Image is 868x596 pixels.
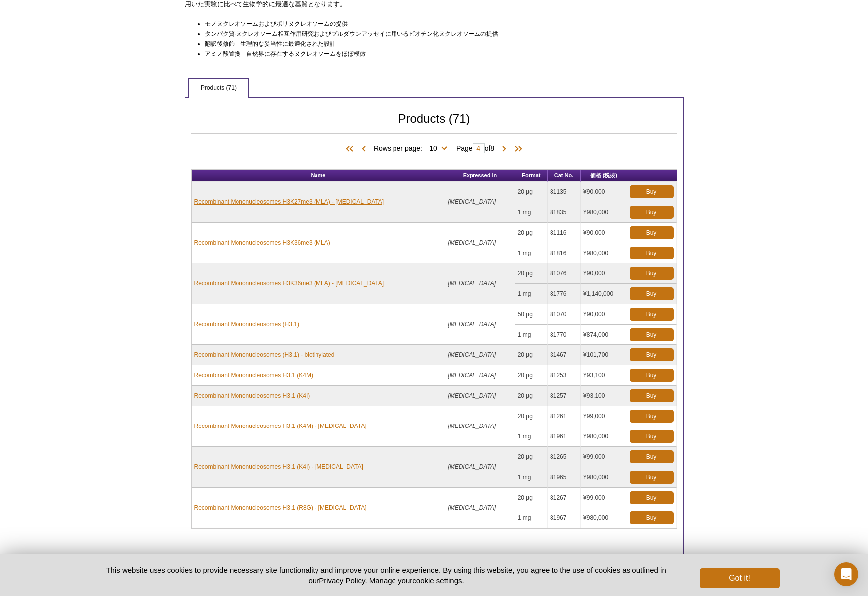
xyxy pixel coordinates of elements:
[581,182,627,202] td: ¥90,000
[581,386,627,406] td: ¥93,100
[515,325,548,345] td: 1 mg
[515,345,548,365] td: 20 µg
[344,144,359,154] span: First Page
[548,345,581,365] td: 31467
[630,206,674,219] a: Buy
[515,406,548,426] td: 20 µg
[451,143,499,153] span: Page of
[374,143,451,153] span: Rows per page:
[581,345,627,365] td: ¥101,700
[194,422,367,430] a: Recombinant Mononucleosomes H3.1 (K4M) - [MEDICAL_DATA]
[515,386,548,406] td: 20 µg
[194,197,384,206] a: Recombinant Mononucleosomes H3K27me3 (MLA) - [MEDICAL_DATA]
[548,467,581,488] td: 81965
[630,247,674,259] a: Buy
[515,488,548,508] td: 20 µg
[548,170,581,182] th: Cat No.
[581,508,627,528] td: ¥980,000
[448,392,496,399] i: [MEDICAL_DATA]
[515,182,548,202] td: 20 µg
[448,351,496,358] i: [MEDICAL_DATA]
[192,170,446,182] th: Name
[448,423,496,429] i: [MEDICAL_DATA]
[448,198,496,205] i: [MEDICAL_DATA]
[548,508,581,528] td: 81967
[515,426,548,447] td: 1 mg
[548,243,581,263] td: 81816
[581,202,627,223] td: ¥980,000
[194,503,367,512] a: Recombinant Mononucleosomes H3.1 (R8G) - [MEDICAL_DATA]
[490,144,494,152] span: 8
[581,223,627,243] td: ¥90,000
[581,447,627,467] td: ¥99,000
[548,325,581,345] td: 81770
[548,447,581,467] td: 81265
[548,263,581,284] td: 81076
[515,284,548,304] td: 1 mg
[499,144,509,154] span: Next Page
[548,406,581,426] td: 81261
[630,185,674,198] a: Buy
[191,114,677,134] h2: Products (71)
[581,406,627,426] td: ¥99,000
[630,328,674,341] a: Buy
[581,365,627,386] td: ¥93,100
[194,320,299,329] a: Recombinant Mononucleosomes (H3.1)
[515,365,548,386] td: 20 µg
[448,321,496,328] i: [MEDICAL_DATA]
[194,391,310,400] a: Recombinant Mononucleosomes H3.1 (K4I)
[630,511,674,524] a: Buy
[548,426,581,447] td: 81961
[581,263,627,284] td: ¥90,000
[630,287,674,300] a: Buy
[515,202,548,223] td: 1 mg
[548,488,581,508] td: 81267
[630,308,674,321] a: Buy
[548,365,581,386] td: 81253
[448,239,496,246] i: [MEDICAL_DATA]
[448,372,496,379] i: [MEDICAL_DATA]
[581,170,627,182] th: 価格 (税抜)
[581,325,627,345] td: ¥874,000
[581,304,627,325] td: ¥90,000
[448,280,496,287] i: [MEDICAL_DATA]
[630,389,674,402] a: Buy
[412,576,462,585] button: cookie settings
[700,568,779,588] button: Got it!
[448,463,496,470] i: [MEDICAL_DATA]
[194,350,335,359] a: Recombinant Mononucleosomes (H3.1) - biotinylated
[548,182,581,202] td: 81135
[509,144,524,154] span: Last Page
[630,226,674,239] a: Buy
[194,279,384,288] a: Recombinant Mononucleosomes H3K36me3 (MLA) - [MEDICAL_DATA]
[515,170,548,182] th: Format
[515,508,548,528] td: 1 mg
[581,243,627,263] td: ¥980,000
[630,450,674,463] a: Buy
[548,284,581,304] td: 81776
[630,267,674,280] a: Buy
[581,488,627,508] td: ¥99,000
[515,304,548,325] td: 50 µg
[515,263,548,284] td: 20 µg
[359,144,369,154] span: Previous Page
[581,467,627,488] td: ¥980,000
[581,426,627,447] td: ¥980,000
[630,369,674,382] a: Buy
[548,386,581,406] td: 81257
[548,202,581,223] td: 81835
[548,304,581,325] td: 81070
[205,29,580,39] li: タンパク質-ヌクレオソーム相互作用研究およびプルダウンアッセイに用いるビオチン化ヌクレオソームの提供
[89,565,684,586] p: This website uses cookies to provide necessary site functionality and improve your online experie...
[630,491,674,504] a: Buy
[205,49,580,59] li: アミノ酸置換－自然界に存在するヌクレオソームをほぼ模倣
[515,467,548,488] td: 1 mg
[205,39,580,49] li: 翻訳後修飾－生理的な妥当性に最適化された設計
[515,223,548,243] td: 20 µg
[630,471,674,484] a: Buy
[630,430,674,443] a: Buy
[194,238,330,247] a: Recombinant Mononucleosomes H3K36me3 (MLA)
[515,243,548,263] td: 1 mg
[515,447,548,467] td: 20 µg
